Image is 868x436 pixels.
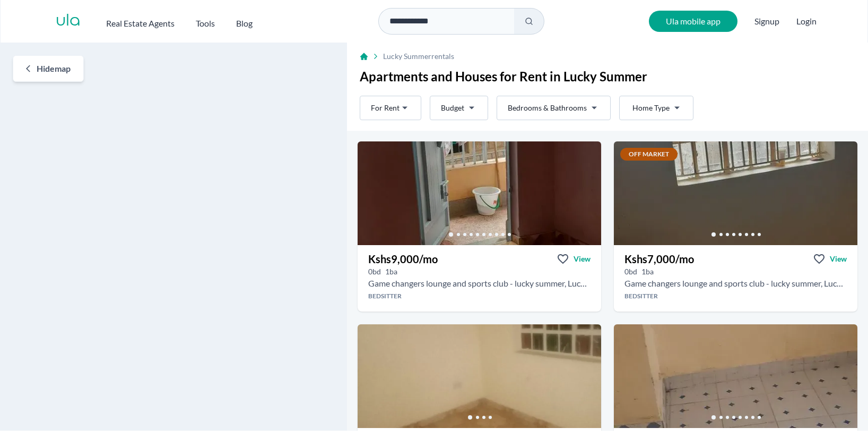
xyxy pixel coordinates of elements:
[37,62,71,75] span: Hide map
[106,13,274,30] nav: Main
[358,141,601,245] img: Bedsitter for rent - Kshs 9,000/mo - in Lucky Summer behind Game changers lounge and sports club ...
[632,103,670,113] span: Home Type
[830,254,847,264] span: View
[624,277,847,290] h2: Bedsitter for rent in Lucky Summer - Kshs 7,000/mo -Game changers lounge and sports club - lucky ...
[624,251,694,266] h3: Kshs 7,000 /mo
[619,96,693,120] button: Home Type
[508,103,587,113] span: Bedrooms & Bathrooms
[368,277,591,290] h2: Bedsitter for rent in Lucky Summer - Kshs 9,000/mo -Game changers lounge and sports club - lucky ...
[358,292,601,300] h4: Bedsitter
[754,11,779,32] span: Signup
[368,251,438,266] h3: Kshs 9,000 /mo
[614,292,857,300] h4: Bedsitter
[236,17,253,30] h2: Blog
[383,51,454,62] span: Lucky Summer rentals
[385,266,397,277] h5: 1 bathrooms
[106,13,175,30] button: Real Estate Agents
[56,12,81,31] a: ula
[574,254,591,264] span: View
[106,17,175,30] h2: Real Estate Agents
[358,324,601,428] img: Bedsitter for rent - Kshs 8,000/mo - in Lucky Summer around Lucky mart supermarket, Nairobi, Keny...
[649,11,737,32] a: Ula mobile app
[196,17,215,30] h2: Tools
[371,103,400,113] span: For Rent
[430,96,488,120] button: Budget
[196,13,215,30] button: Tools
[641,266,654,277] h5: 1 bathrooms
[368,266,381,277] h5: 0 bedrooms
[624,266,637,277] h5: 0 bedrooms
[358,245,601,312] a: Kshs9,000/moViewView property in detail0bd 1ba Game changers lounge and sports club - lucky summe...
[620,148,678,161] span: Off Market
[497,96,611,120] button: Bedrooms & Bathrooms
[441,103,464,113] span: Budget
[614,324,857,428] img: Bedsitter for rent - Kshs 8,000/mo - in Lucky Summer opposite JJ Apartment, Nairobi, Kenya, Nairo...
[796,15,817,28] button: Login
[360,68,855,85] h1: Apartments and Houses for Rent in Lucky Summer
[614,245,857,312] a: Kshs7,000/moViewView property in detail0bd 1ba Game changers lounge and sports club - lucky summe...
[614,141,857,245] img: Bedsitter for rent - Kshs 7,000/mo - in Lucky Summer behind Game changers lounge and sports club ...
[360,96,421,120] button: For Rent
[236,13,253,30] a: Blog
